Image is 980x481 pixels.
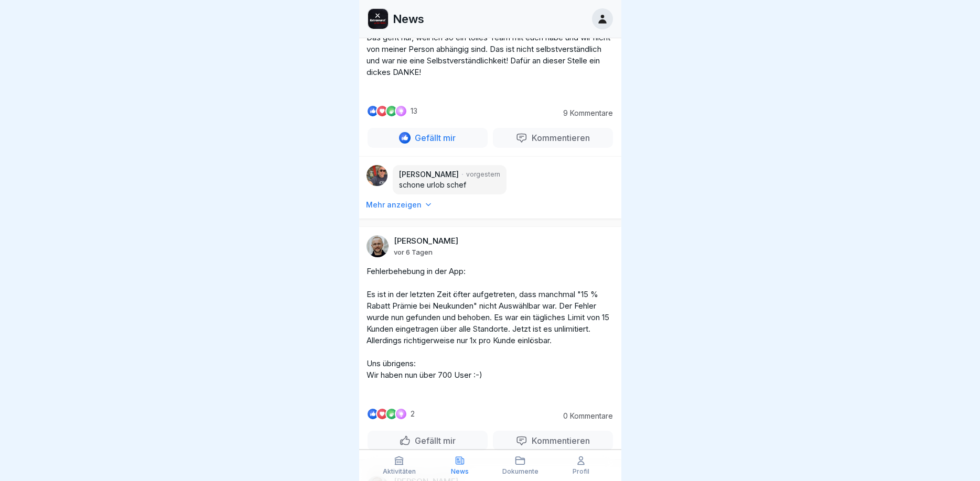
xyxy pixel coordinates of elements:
p: vorgestern [466,170,500,179]
img: gjmq4gn0gq16rusbtbfa9wpn.png [368,9,388,29]
p: News [393,12,424,26]
p: News [451,468,469,475]
p: 0 Kommentare [555,412,613,420]
p: [PERSON_NAME] [394,236,458,246]
p: 13 [411,107,417,115]
p: Aktivitäten [383,468,416,475]
p: Fehlerbehebung in der App: Es ist in der letzten Zeit öfter aufgetreten, dass manchmal "15 % Raba... [367,266,614,381]
p: schone urlob schef [399,180,500,190]
p: 9 Kommentare [555,109,613,117]
p: 2 [411,410,415,418]
p: Mehr anzeigen [366,200,422,210]
p: Kommentieren [527,133,590,143]
p: [PERSON_NAME] [399,169,459,180]
p: vor 6 Tagen [394,248,433,256]
p: Dokumente [502,468,539,475]
p: Gefällt mir [411,133,456,143]
p: Gefällt mir [411,435,456,446]
p: Profil [573,468,589,475]
p: Kommentieren [527,435,590,446]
